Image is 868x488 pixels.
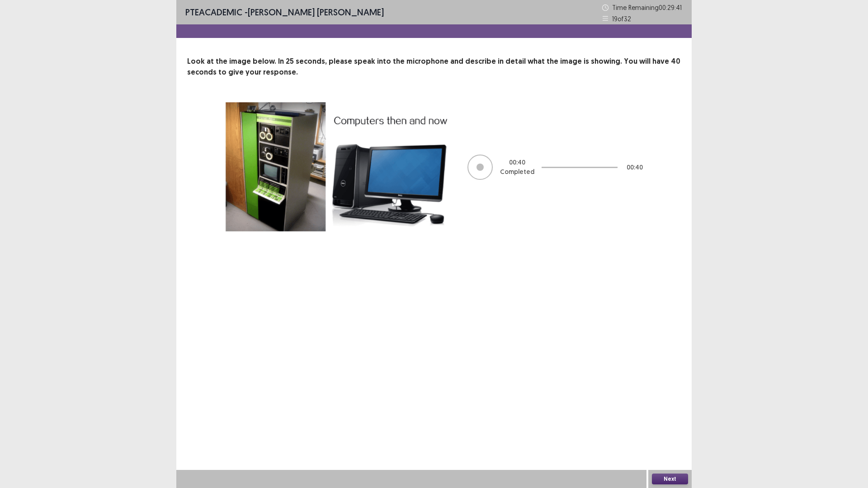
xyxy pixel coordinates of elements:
p: 19 of 32 [612,14,631,23]
p: Time Remaining 00 : 29 : 41 [612,3,683,12]
button: Next [652,474,688,484]
span: PTE academic [185,6,242,18]
p: Completed [500,167,534,177]
p: 00 : 40 [627,163,643,172]
img: image-description [223,99,449,235]
p: Look at the image below. In 25 seconds, please speak into the microphone and describe in detail w... [187,56,681,78]
p: 00 : 40 [509,158,525,167]
p: - [PERSON_NAME] [PERSON_NAME] [185,5,384,19]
